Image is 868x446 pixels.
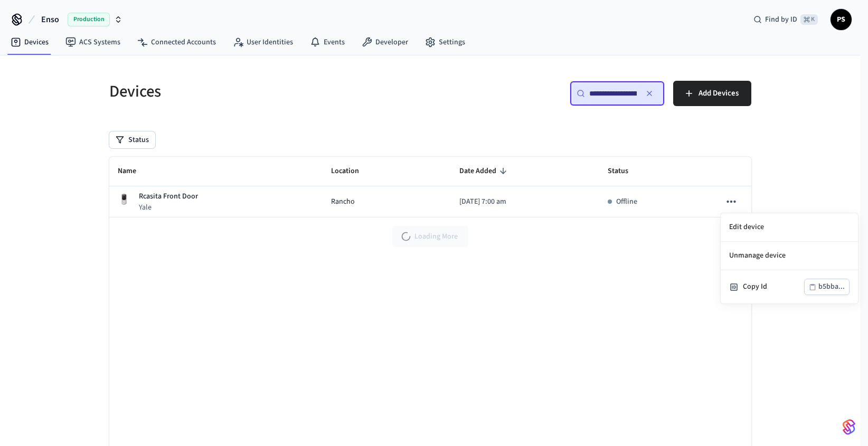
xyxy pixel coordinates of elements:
div: Copy Id [743,281,804,292]
li: Unmanage device [721,242,858,270]
li: Edit device [721,213,858,242]
button: b5bba... [804,279,850,295]
img: SeamLogoGradient.69752ec5.svg [843,419,855,435]
div: b5bba... [818,280,845,293]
